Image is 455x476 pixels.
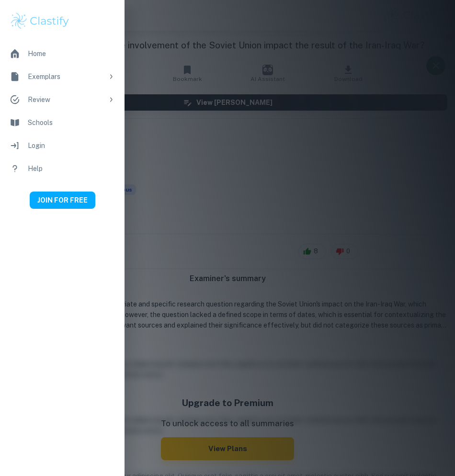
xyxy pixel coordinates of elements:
div: Exemplars [28,71,103,82]
button: JOIN FOR FREE [30,192,95,209]
div: Review [28,94,103,105]
div: Login [28,140,115,151]
img: Clastify logo [10,11,70,31]
div: Help [28,163,115,174]
div: Home [28,48,115,59]
div: Schools [28,117,115,128]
